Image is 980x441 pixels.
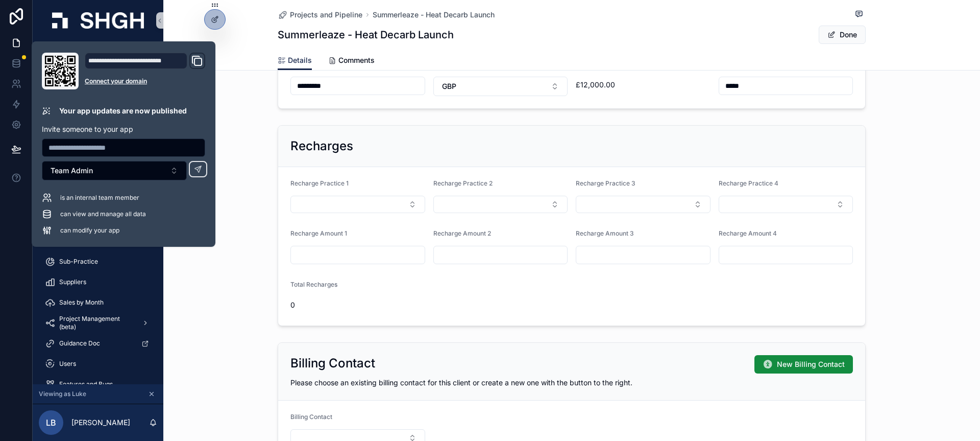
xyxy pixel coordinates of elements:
[46,416,56,429] span: LB
[39,252,157,271] a: Sub-Practice
[576,179,635,187] span: Recharge Practice 3
[290,300,425,310] span: 0
[85,53,205,89] div: Domain and Custom Link
[819,26,866,44] button: Done
[288,55,312,65] span: Details
[576,80,710,90] span: £12,000.00
[278,51,312,71] a: Details
[328,51,375,72] a: Comments
[777,359,845,369] span: New Billing Contact
[59,258,98,266] span: Sub-Practice
[290,138,353,154] h2: Recharges
[290,355,375,372] h2: Billing Contact
[338,55,375,65] span: Comments
[42,124,205,134] p: Invite someone to your app
[60,210,146,218] span: can view and manage all data
[576,196,710,213] button: Select Button
[433,179,493,187] span: Recharge Practice 2
[59,278,86,286] span: Suppliers
[39,375,157,393] a: Features and Bugs
[59,106,187,116] p: Your app updates are now published
[290,281,337,288] span: Total Recharges
[433,77,568,96] button: Select Button
[290,196,425,213] button: Select Button
[39,293,157,312] a: Sales by Month
[576,229,634,237] span: Recharge Amount 3
[52,12,144,29] img: App logo
[33,41,163,384] div: scrollable content
[290,229,347,237] span: Recharge Amount 1
[433,196,568,213] button: Select Button
[51,166,93,176] span: Team Admin
[59,339,100,347] span: Guidance Doc
[754,355,853,374] button: New Billing Contact
[71,417,130,428] p: [PERSON_NAME]
[39,390,86,398] span: Viewing as Luke
[719,229,777,237] span: Recharge Amount 4
[719,179,778,187] span: Recharge Practice 4
[42,161,187,180] button: Select Button
[290,378,632,387] span: Please choose an existing billing contact for this client or create a new one with the button to ...
[278,10,362,20] a: Projects and Pipeline
[373,10,495,20] a: Summerleaze - Heat Decarb Launch
[39,314,157,332] a: Project Management (beta)
[433,229,491,237] span: Recharge Amount 2
[59,315,134,331] span: Project Management (beta)
[59,298,104,307] span: Sales by Month
[719,196,853,213] button: Select Button
[290,10,362,20] span: Projects and Pipeline
[59,380,113,388] span: Features and Bugs
[39,334,157,353] a: Guidance Doc
[60,226,119,235] span: can modify your app
[290,179,349,187] span: Recharge Practice 1
[85,77,205,85] a: Connect your domain
[278,28,454,42] h1: Summerleaze - Heat Decarb Launch
[442,81,456,91] span: GBP
[39,273,157,291] a: Suppliers
[290,413,332,421] span: Billing Contact
[39,355,157,373] a: Users
[60,194,139,202] span: is an internal team member
[59,360,76,368] span: Users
